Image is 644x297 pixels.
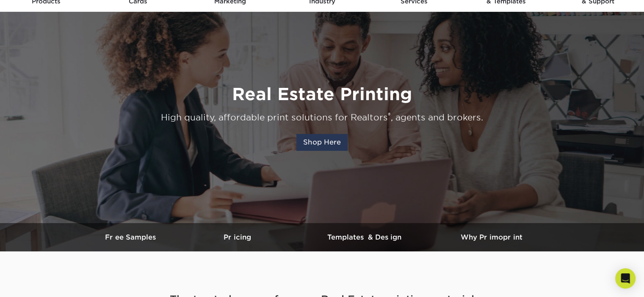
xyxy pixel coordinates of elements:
a: Pricing [174,223,301,251]
div: Open Intercom Messenger [615,268,636,289]
sup: ® [388,112,391,119]
h3: Why Primoprint [428,233,555,241]
h3: Free Samples [89,233,174,241]
a: Why Primoprint [428,223,555,251]
iframe: Google Customer Reviews [2,271,72,294]
a: Free Samples [89,223,174,251]
h3: Templates & Design [301,233,428,241]
h3: Pricing [174,233,301,241]
a: Shop Here [296,134,348,151]
div: High quality, affordable print solutions for Realtors , agents and brokers. [72,111,573,124]
h1: Real Estate Printing [72,84,573,104]
a: Templates & Design [301,223,428,251]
